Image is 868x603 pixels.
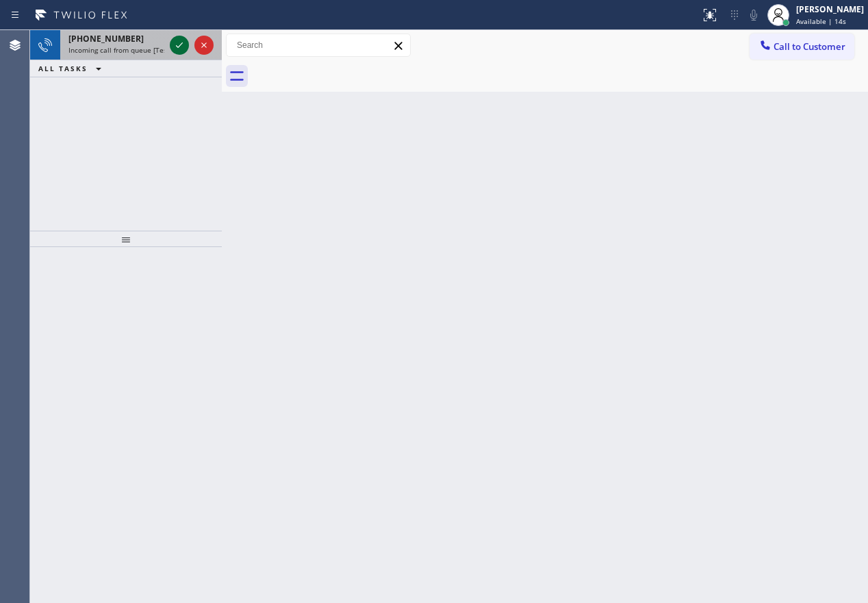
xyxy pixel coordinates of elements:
[38,64,88,73] span: ALL TASKS
[774,40,845,53] span: Call to Customer
[170,36,189,55] button: Accept
[30,60,115,77] button: ALL TASKS
[194,36,214,55] button: Reject
[744,5,763,25] button: Mute
[796,3,864,15] div: [PERSON_NAME]
[68,45,182,55] span: Incoming call from queue [Test] All
[68,33,144,44] span: [PHONE_NUMBER]
[796,16,846,26] span: Available | 14s
[750,34,854,60] button: Call to Customer
[227,34,410,56] input: Search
